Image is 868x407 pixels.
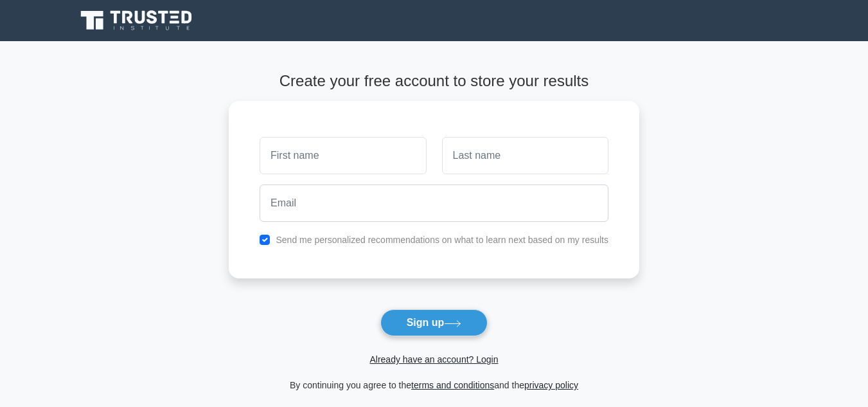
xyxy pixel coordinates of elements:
a: terms and conditions [411,380,494,390]
input: Last name [442,137,608,174]
div: By continuing you agree to the and the [221,377,647,393]
input: First name [260,137,426,174]
a: Already have an account? Login [369,354,498,365]
h4: Create your free account to store your results [229,72,639,91]
button: Sign up [380,309,488,336]
label: Send me personalized recommendations on what to learn next based on my results [276,235,608,245]
a: privacy policy [524,380,578,390]
input: Email [260,185,608,222]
